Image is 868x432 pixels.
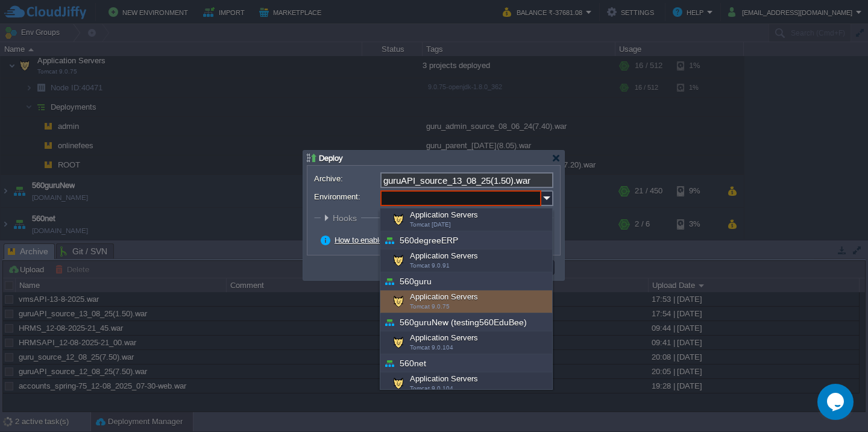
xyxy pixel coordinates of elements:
[380,313,552,331] div: 560guruNew (testing560EduBee)
[335,236,479,245] a: How to enable zero-downtime deployment
[410,262,450,269] span: Tomcat 9.0.91
[380,372,552,395] div: Application Servers
[380,272,552,290] div: 560guru
[319,154,343,163] span: Deploy
[817,384,856,420] iframe: chat widget
[380,331,552,354] div: Application Servers
[410,303,450,310] span: Tomcat 9.0.75
[410,385,453,392] span: Tomcat 9.0.104
[380,208,552,231] div: Application Servers
[410,221,451,228] span: Tomcat [DATE]
[314,190,379,203] label: Environment:
[333,213,360,223] span: Hooks
[380,290,552,313] div: Application Servers
[380,231,552,249] div: 560degreeERP
[380,354,552,372] div: 560net
[314,172,379,185] label: Archive:
[410,344,453,351] span: Tomcat 9.0.104
[380,249,552,272] div: Application Servers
